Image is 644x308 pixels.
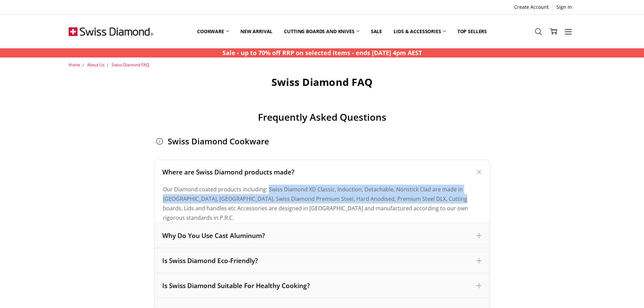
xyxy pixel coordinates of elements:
[222,49,422,57] strong: Sale - up to 70% off RRP on selected items - ends [DATE] 4pm AEST
[191,16,235,46] a: Cookware
[154,273,490,298] div: Is Swiss Diamond Suitable For Healthy Cooking?
[163,185,481,222] div: Our Diamond coated products including: Swiss Diamond XD Classic, Induction, Detachable, Nonstick ...
[168,136,269,146] span: Swiss Diamond Cookware
[154,76,490,89] h1: Swiss Diamond FAQ
[452,16,493,46] a: Top Sellers
[365,16,388,46] a: Sale
[510,2,552,12] a: Create Account
[154,160,490,185] div: Where are Swiss Diamond products made?
[162,231,482,240] div: Why Do You Use Cast Aluminum?
[553,2,576,12] a: Sign In
[112,62,149,68] a: Swiss Diamond FAQ
[162,256,482,265] div: Is Swiss Diamond Eco-Friendly?
[235,16,278,46] a: New arrival
[162,168,482,176] div: Where are Swiss Diamond products made?
[154,223,490,248] div: Why Do You Use Cast Aluminum?
[162,281,482,290] div: Is Swiss Diamond Suitable For Healthy Cooking?
[154,248,490,273] div: Is Swiss Diamond Eco-Friendly?
[388,16,451,46] a: Lids & Accessories
[69,62,80,68] a: Home
[278,16,365,46] a: Cutting boards and knives
[69,15,153,48] img: Free Shipping On Every Order
[154,103,490,122] div: Frequently Asked Questions
[87,62,104,68] a: About Us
